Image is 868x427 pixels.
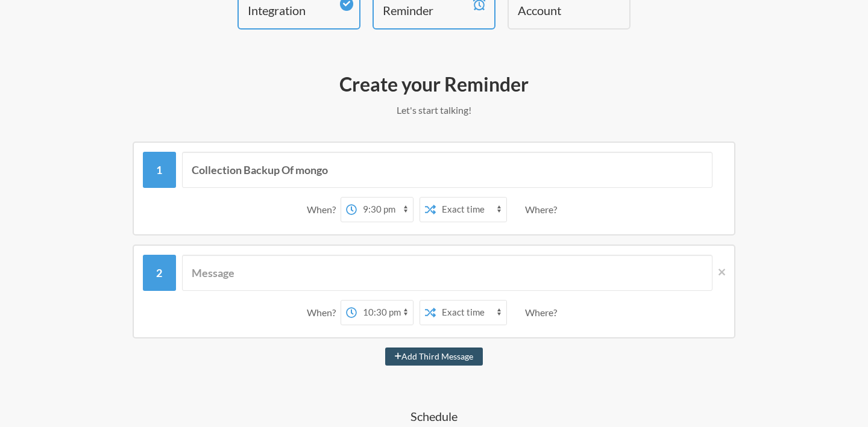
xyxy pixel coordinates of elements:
[383,2,467,19] h4: Reminder
[307,300,341,325] div: When?
[182,255,713,291] input: Message
[84,103,784,117] p: Let's start talking!
[182,152,713,188] input: Message
[518,2,602,19] h4: Account
[84,408,784,425] h4: Schedule
[307,197,341,222] div: When?
[248,2,332,19] h4: Integration
[385,348,483,366] button: Add Third Message
[525,197,562,222] div: Where?
[84,72,784,97] h2: Create your Reminder
[525,300,562,325] div: Where?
